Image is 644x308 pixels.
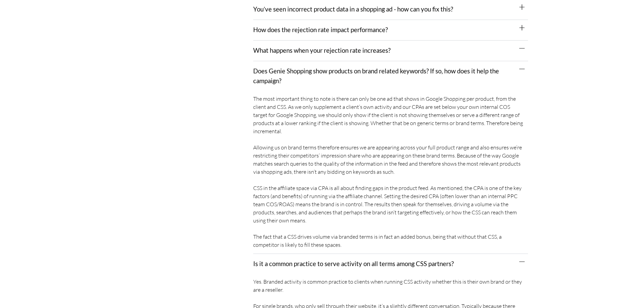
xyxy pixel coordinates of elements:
[253,61,528,91] div: Does Genie Shopping show products on brand related keywords? If so, how does it help the campaign?
[253,260,454,267] a: Is it a common practice to serve activity on all terms among CSS partners?
[253,20,528,41] div: How does the rejection rate impact performance?
[253,254,528,274] div: Is it a common practice to serve activity on all terms among CSS partners?
[253,67,499,85] a: Does Genie Shopping show products on brand related keywords? If so, how does it help the campaign?
[253,26,388,33] a: How does the rejection rate impact performance?
[253,61,528,61] div: What happens when your rejection rate increases?
[253,47,390,54] a: What happens when your rejection rate increases?
[253,5,453,13] a: You’ve seen incorrect product data in a shopping ad - how can you fix this?
[253,91,528,254] div: Does Genie Shopping show products on brand related keywords? If so, how does it help the campaign?
[253,41,528,61] div: What happens when your rejection rate increases?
